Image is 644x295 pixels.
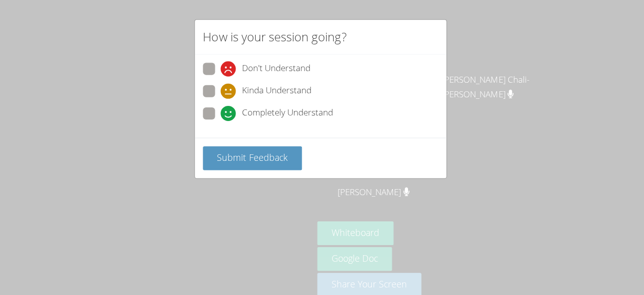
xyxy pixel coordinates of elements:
span: Submit Feedback [219,151,289,163]
span: Completely Understand [244,105,335,121]
span: Kinda Understand [244,83,313,98]
button: Submit Feedback [205,146,303,169]
span: Don't Understand [244,61,312,76]
h2: How is your session going? [205,28,348,46]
